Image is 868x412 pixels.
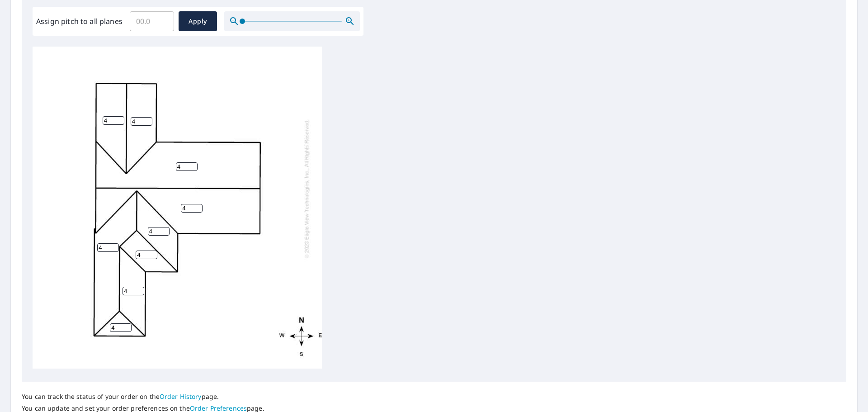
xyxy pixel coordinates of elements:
label: Assign pitch to all planes [36,16,123,27]
a: Order History [160,392,202,401]
button: Apply [179,11,217,31]
input: 00.0 [130,9,174,34]
p: You can track the status of your order on the page. [22,393,264,401]
span: Apply [186,16,210,27]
